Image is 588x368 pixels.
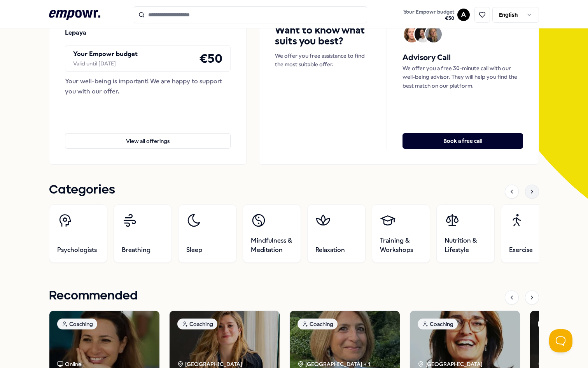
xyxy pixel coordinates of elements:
[186,245,202,255] span: Sleep
[380,236,422,255] span: Training & Workshops
[251,236,293,255] span: Mindfulness & Meditation
[49,286,138,306] h1: Recommended
[134,6,367,23] input: Search for products, categories or subcategories
[275,25,371,47] h4: Want to know what suits you best?
[404,26,420,42] img: Avatar
[372,204,430,263] a: Training & Workshops
[57,319,97,329] div: Coaching
[243,204,301,263] a: Mindfulness & Meditation
[177,319,217,329] div: Coaching
[425,26,442,42] img: Avatar
[315,245,345,255] span: Relaxation
[418,319,458,329] div: Coaching
[114,204,172,263] a: Breathing
[402,51,523,64] h5: Advisory Call
[402,64,523,90] p: We offer you a free 30-minute call with our well-being advisor. They will help you find the best ...
[49,204,107,263] a: Psychologists
[402,133,523,149] button: Book a free call
[400,7,457,23] a: Your Empowr budget€50
[501,204,559,263] a: Exercise
[178,204,236,263] a: Sleep
[538,319,578,329] div: Coaching
[297,319,338,329] div: Coaching
[275,51,371,69] p: We offer you free assistance to find the most suitable offer.
[122,245,150,255] span: Breathing
[415,26,431,42] img: Avatar
[57,245,97,255] span: Psychologists
[436,204,495,263] a: Nutrition & Lifestyle
[49,180,115,200] h1: Categories
[549,329,572,352] iframe: Help Scout Beacon - Open
[65,28,86,38] p: Lepaya
[73,49,138,59] p: Your Empowr budget
[509,245,533,255] span: Exercise
[65,121,231,149] a: View all offerings
[444,236,486,255] span: Nutrition & Lifestyle
[402,7,456,23] button: Your Empowr budget€50
[65,133,231,149] button: View all offerings
[73,59,138,68] div: Valid until [DATE]
[403,15,454,21] span: € 50
[403,9,454,15] span: Your Empowr budget
[307,204,366,263] a: Relaxation
[457,9,470,21] button: A
[199,49,222,68] h4: € 50
[65,76,231,96] div: Your well-being is important! We are happy to support you with our offer.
